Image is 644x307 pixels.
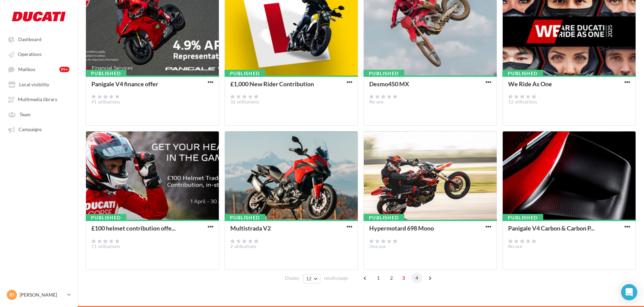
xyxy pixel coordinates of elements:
[303,274,320,283] button: 12
[18,97,57,102] span: Multimedia library
[9,291,14,298] span: ID
[4,123,74,135] a: Campaigns
[86,70,126,77] div: Published
[230,80,314,88] div: £1,000 New Rider Contribution
[4,63,74,75] a: Mailbox 99+
[285,275,299,281] span: Display
[502,214,543,221] div: Published
[91,244,120,249] span: 11 utilisations
[18,66,35,72] span: Mailbox
[86,214,126,221] div: Published
[225,70,265,77] div: Published
[4,78,74,90] a: Local visibility
[19,82,49,87] span: Local visibility
[508,80,552,88] div: We Ride As One
[20,112,31,117] span: Team
[508,244,522,249] span: No use
[386,273,397,283] span: 2
[508,99,537,104] span: 12 utilisations
[4,33,74,45] a: Dashboard
[59,67,69,72] div: 99+
[621,284,637,300] div: Open Intercom Messenger
[398,273,409,283] span: 3
[373,273,384,283] span: 1
[230,99,259,104] span: 32 utilisations
[4,93,74,105] a: Multimedia library
[508,224,594,232] div: Panigale V4 Carbon & Carbon P...
[19,127,42,132] span: Campaigns
[4,48,74,60] a: Operations
[411,273,422,283] span: 4
[91,99,120,104] span: 41 utilisations
[5,288,72,301] a: ID [PERSON_NAME]
[363,214,404,221] div: Published
[225,214,265,221] div: Published
[324,275,348,281] span: results/page
[91,224,176,232] div: £100 helmet contribution offe...
[4,108,74,120] a: Team
[18,36,41,42] span: Dashboard
[502,70,543,77] div: Published
[20,291,64,298] p: [PERSON_NAME]
[18,52,41,57] span: Operations
[91,80,158,88] div: Panigale V4 finance offer
[363,70,404,77] div: Published
[306,276,312,281] span: 12
[369,99,383,104] span: No use
[369,80,409,88] div: Desmo450 MX
[369,244,386,249] span: One use
[369,224,434,232] div: Hypermotard 698 Mono
[230,224,271,232] div: Multistrada V2
[230,244,257,249] span: 2 utilisations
